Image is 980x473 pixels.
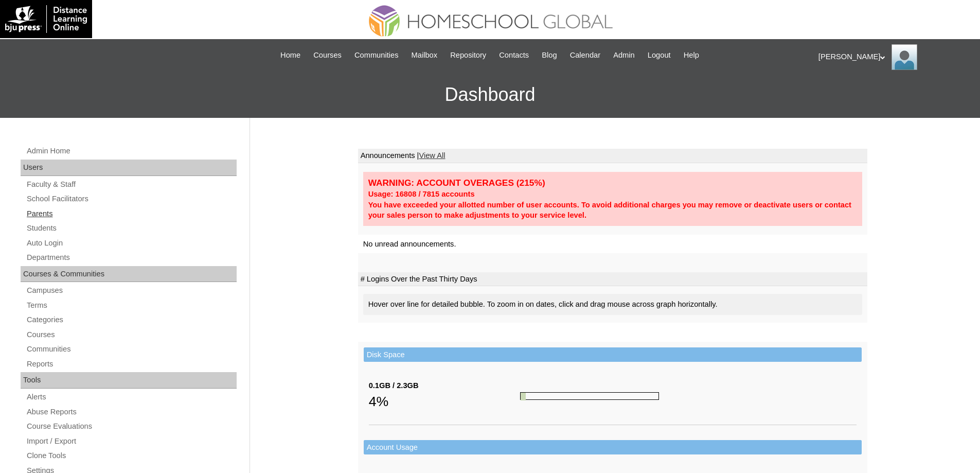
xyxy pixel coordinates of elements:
[5,72,975,118] h3: Dashboard
[313,49,342,61] span: Courses
[26,178,237,191] a: Faculty & Staff
[358,272,867,287] td: # Logins Over the Past Thirty Days
[275,49,306,61] a: Home
[369,391,520,412] div: 4%
[684,49,699,61] span: Help
[26,284,237,297] a: Campuses
[445,49,491,61] a: Repository
[648,49,671,61] span: Logout
[608,49,640,61] a: Admin
[643,49,676,61] a: Logout
[613,49,635,61] span: Admin
[26,391,237,404] a: Alerts
[26,328,237,341] a: Courses
[21,266,237,283] div: Courses & Communities
[369,380,520,391] div: 0.1GB / 2.3GB
[368,190,475,198] strong: Usage: 16808 / 7815 accounts
[537,49,562,61] a: Blog
[26,435,237,448] a: Import / Export
[368,177,857,189] div: WARNING: ACCOUNT OVERAGES (215%)
[368,200,857,221] div: You have exceeded your allotted number of user accounts. To avoid additional charges you may remo...
[21,160,237,176] div: Users
[419,151,445,160] a: View All
[26,237,237,250] a: Auto Login
[364,440,862,455] td: Account Usage
[26,449,237,462] a: Clone Tools
[818,44,970,70] div: [PERSON_NAME]
[363,294,862,315] div: Hover over line for detailed bubble. To zoom in on dates, click and drag mouse across graph horiz...
[308,49,347,61] a: Courses
[5,5,87,33] img: logo-white.png
[26,299,237,312] a: Terms
[450,49,486,61] span: Repository
[892,44,917,70] img: Ariane Ebuen
[412,49,438,61] span: Mailbox
[349,49,404,61] a: Communities
[679,49,704,61] a: Help
[26,145,237,157] a: Admin Home
[354,49,399,61] span: Communities
[280,49,300,61] span: Home
[26,207,237,220] a: Parents
[26,406,237,418] a: Abuse Reports
[26,313,237,326] a: Categories
[358,149,867,163] td: Announcements |
[21,372,237,389] div: Tools
[406,49,443,61] a: Mailbox
[570,49,600,61] span: Calendar
[542,49,557,61] span: Blog
[26,343,237,356] a: Communities
[499,49,529,61] span: Contacts
[494,49,534,61] a: Contacts
[358,235,867,254] td: No unread announcements.
[364,347,862,362] td: Disk Space
[565,49,605,61] a: Calendar
[26,251,237,264] a: Departments
[26,192,237,205] a: School Facilitators
[26,358,237,371] a: Reports
[26,222,237,235] a: Students
[26,420,237,433] a: Course Evaluations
